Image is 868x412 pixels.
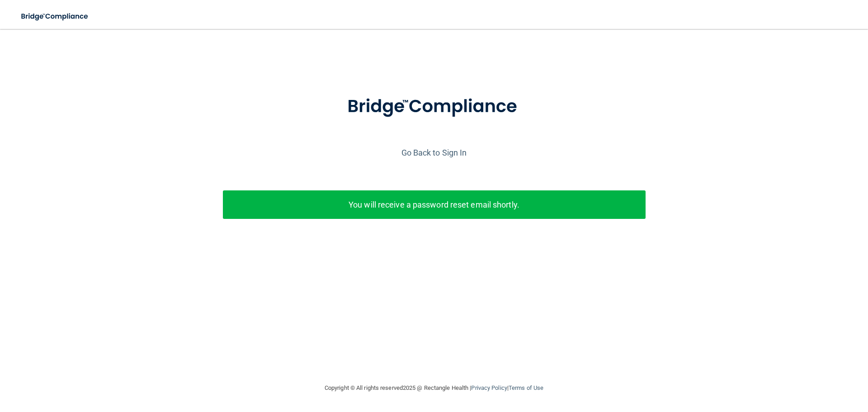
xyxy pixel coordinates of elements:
a: Terms of Use [509,384,543,391]
img: bridge_compliance_login_screen.278c3ca4.svg [329,83,539,130]
img: bridge_compliance_login_screen.278c3ca4.svg [14,7,97,26]
div: Copyright © All rights reserved 2025 @ Rectangle Health | | [269,374,599,403]
a: Go Back to Sign In [401,148,467,157]
p: You will receive a password reset email shortly. [230,197,639,212]
a: Privacy Policy [471,384,507,391]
